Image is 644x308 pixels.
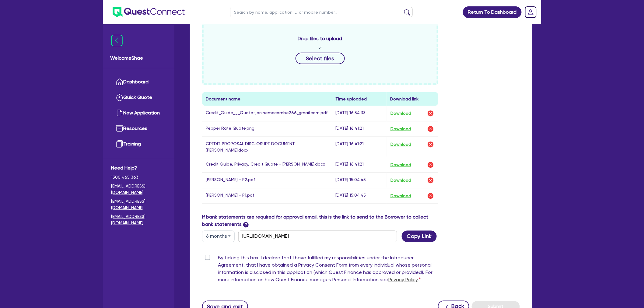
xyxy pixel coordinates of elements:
a: [EMAIL_ADDRESS][DOMAIN_NAME] [111,183,166,196]
td: Credit Guide, Privacy, Credit Quote - [PERSON_NAME].docx [202,157,332,173]
button: Download [390,125,411,133]
img: delete-icon [427,141,434,148]
img: icon-menu-close [111,35,123,46]
img: delete-icon [427,125,434,133]
a: Resources [111,121,166,136]
a: Return To Dashboard [463,6,522,18]
button: Copy Link [402,231,437,242]
a: Quick Quote [111,90,166,105]
img: quick-quote [116,94,123,101]
td: Credit_Guide___Quote-janinemccombe266_gmail.com.pdf [202,106,332,121]
button: Download [390,141,411,149]
td: CREDIT PROPOSAL DISCLOSURE DOCUMENT - [PERSON_NAME].docx [202,137,332,157]
a: Training [111,136,166,152]
a: Dashboard [111,74,166,90]
label: By ticking this box, I declare that I have fulfilled my responsibilities under the Introducer Agr... [218,254,438,286]
a: Privacy Policy [388,277,418,283]
img: quest-connect-logo-blue [113,7,185,17]
span: Welcome Shae [110,54,167,62]
span: Drop files to upload [298,35,342,42]
button: Dropdown toggle [202,231,235,242]
span: 1300 465 363 [111,174,166,180]
label: If bank statements are required for approval email, this is the link to send to the Borrower to c... [202,214,438,228]
span: or [318,45,322,50]
span: Need Help? [111,164,166,172]
button: Download [390,161,411,169]
td: [DATE] 16:41:21 [332,121,387,137]
img: training [116,140,123,148]
td: [DATE] 16:41:21 [332,157,387,173]
button: Select files [296,53,345,64]
a: [EMAIL_ADDRESS][DOMAIN_NAME] [111,198,166,211]
a: New Application [111,105,166,121]
td: [DATE] 15:04:45 [332,173,387,188]
img: new-application [116,109,123,117]
img: delete-icon [427,161,434,169]
img: resources [116,125,123,132]
th: Time uploaded [332,92,387,106]
th: Download link [387,92,438,106]
input: Search by name, application ID or mobile number... [230,7,413,17]
span: ? [243,222,249,228]
td: Pepper Rate Quote.png [202,121,332,137]
td: [PERSON_NAME] - P1.pdf [202,188,332,204]
td: [PERSON_NAME] - P2.pdf [202,173,332,188]
img: delete-icon [427,177,434,184]
button: Download [390,192,411,200]
td: [DATE] 16:41:21 [332,137,387,157]
img: delete-icon [427,192,434,200]
td: [DATE] 15:04:45 [332,188,387,204]
button: Download [390,177,411,184]
th: Document name [202,92,332,106]
img: delete-icon [427,110,434,117]
a: Dropdown toggle [523,4,539,20]
a: [EMAIL_ADDRESS][DOMAIN_NAME] [111,213,166,226]
td: [DATE] 16:54:33 [332,106,387,121]
button: Download [390,110,411,117]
